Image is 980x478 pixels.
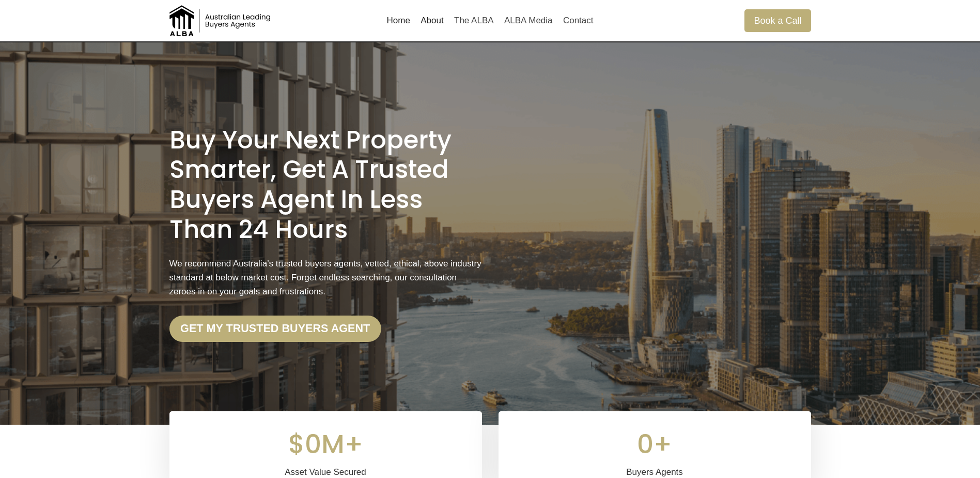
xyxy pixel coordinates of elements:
a: Contact [558,8,599,33]
p: We recommend Australia’s trusted buyers agents, vetted, ethical, above industry standard at below... [169,257,482,299]
img: Australian Leading Buyers Agents [169,5,273,36]
h1: Buy Your Next Property Smarter, Get a Trusted Buyers Agent in less than 24 Hours [169,125,482,244]
nav: Primary Navigation [381,8,598,33]
a: Get my trusted Buyers Agent [169,316,381,342]
strong: Get my trusted Buyers Agent [180,322,370,335]
div: $0M+ [182,424,470,465]
a: About [415,8,449,33]
a: Home [381,8,415,33]
a: Book a Call [744,9,811,32]
a: ALBA Media [499,8,558,33]
div: 0+ [511,424,799,465]
a: The ALBA [449,8,499,33]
